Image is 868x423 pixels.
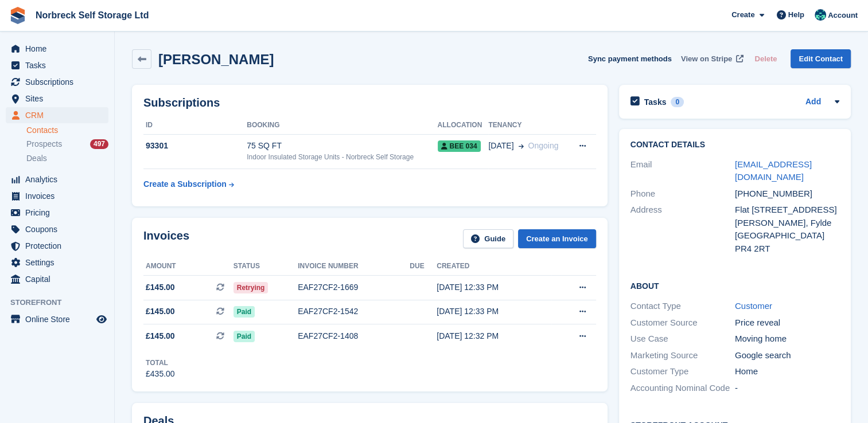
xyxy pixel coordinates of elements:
a: Deals [26,152,108,164]
span: Create [731,9,754,21]
th: Created [437,257,551,276]
a: Prospects 497 [26,138,108,150]
a: menu [6,74,108,90]
th: Invoice number [298,257,410,276]
div: Create a Subscription [143,178,227,190]
a: menu [6,41,108,57]
span: £145.00 [146,281,175,293]
div: Phone [630,187,735,201]
a: Create a Subscription [143,174,234,195]
th: Booking [247,116,437,135]
a: menu [6,205,108,221]
div: Moving home [735,332,839,346]
div: Customer Source [630,316,735,330]
span: Home [25,41,94,57]
span: Tasks [25,57,94,73]
span: Deals [26,153,47,164]
span: Pricing [25,205,94,221]
img: Sally King [815,9,826,21]
div: 75 SQ FT [247,140,437,152]
span: BEE 034 [438,140,481,152]
span: Analytics [25,171,94,187]
h2: Tasks [644,97,667,107]
a: Add [805,96,821,109]
a: menu [6,238,108,254]
div: 0 [671,97,684,107]
a: menu [6,311,108,327]
a: Norbreck Self Storage Ltd [31,6,153,25]
span: Online Store [25,311,94,327]
th: Allocation [438,116,489,135]
a: Create an Invoice [518,229,596,248]
img: stora-icon-8386f47178a22dfd0bd8f6a31ec36ba5ce8667c1dd55bd0f319d3a0aa187defe.svg [9,7,26,24]
span: Storefront [10,297,114,308]
div: EAF27CF2-1669 [298,281,410,293]
div: Price reveal [735,316,839,330]
div: [PERSON_NAME], Fylde [735,217,839,230]
div: Google search [735,349,839,362]
a: menu [6,254,108,271]
span: Settings [25,254,94,271]
div: Customer Type [630,365,735,378]
div: Use Case [630,332,735,346]
h2: Contact Details [630,140,839,150]
th: ID [143,116,247,135]
div: [GEOGRAPHIC_DATA] [735,229,839,242]
div: Accounting Nominal Code [630,382,735,395]
div: [DATE] 12:32 PM [437,330,551,342]
span: Capital [25,271,94,287]
h2: Invoices [143,229,189,248]
span: CRM [25,107,94,123]
div: Indoor Insulated Storage Units - Norbreck Self Storage [247,152,437,162]
a: Edit Contact [791,49,851,68]
span: Paid [233,306,255,318]
a: Contacts [26,125,108,136]
div: [DATE] 12:33 PM [437,281,551,293]
a: menu [6,188,108,204]
span: £145.00 [146,305,175,318]
span: Help [788,9,804,21]
th: Amount [143,257,233,276]
div: Flat [STREET_ADDRESS] [735,203,839,217]
a: Customer [735,301,772,311]
a: Guide [463,229,513,248]
a: Preview store [95,312,108,326]
div: 497 [90,139,108,149]
span: Prospects [26,139,62,150]
button: Sync payment methods [588,49,672,68]
span: Account [828,10,858,21]
div: PR4 2RT [735,242,839,256]
th: Tenancy [488,116,568,135]
a: [EMAIL_ADDRESS][DOMAIN_NAME] [735,159,812,182]
span: Paid [233,331,255,342]
div: £435.00 [146,368,175,380]
span: Subscriptions [25,74,94,90]
div: Contact Type [630,300,735,313]
a: menu [6,221,108,237]
div: EAF27CF2-1408 [298,330,410,342]
span: Coupons [25,221,94,237]
a: menu [6,271,108,287]
a: menu [6,171,108,187]
span: Invoices [25,188,94,204]
div: Email [630,158,735,184]
h2: About [630,280,839,291]
a: menu [6,107,108,123]
th: Due [410,257,437,276]
span: Protection [25,238,94,254]
a: menu [6,57,108,73]
div: [PHONE_NUMBER] [735,187,839,201]
div: Marketing Source [630,349,735,362]
div: Total [146,358,175,368]
div: EAF27CF2-1542 [298,305,410,318]
h2: [PERSON_NAME] [158,52,274,67]
span: [DATE] [488,140,513,152]
div: 93301 [143,140,247,152]
span: Ongoing [528,141,558,150]
h2: Subscriptions [143,96,596,109]
a: menu [6,91,108,107]
div: [DATE] 12:33 PM [437,305,551,318]
div: Address [630,203,735,255]
div: - [735,382,839,395]
span: Retrying [233,282,268,293]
